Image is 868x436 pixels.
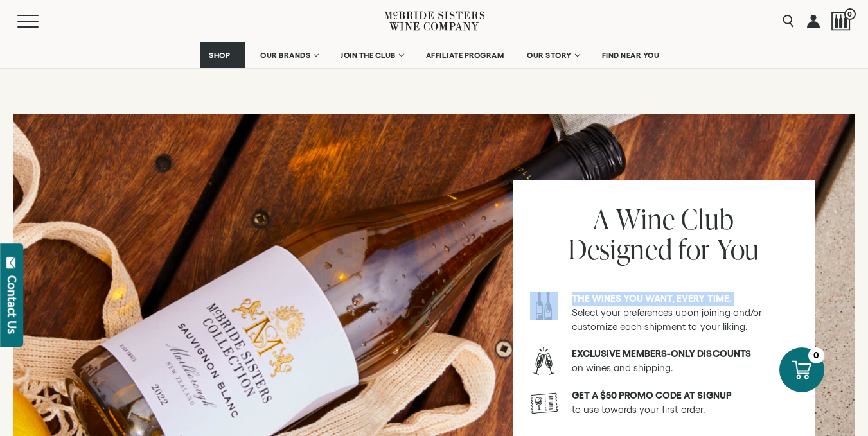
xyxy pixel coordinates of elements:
a: AFFILIATE PROGRAM [418,42,513,68]
span: OUR BRANDS [260,51,310,60]
span: 0 [844,8,856,20]
span: Club [681,200,734,238]
strong: The wines you want, every time. [572,293,732,304]
p: to use towards your first order. [572,388,797,417]
div: Contact Us [6,275,19,334]
span: Designed [568,230,673,268]
a: JOIN THE CLUB [332,42,411,68]
span: You [717,230,760,268]
span: OUR STORY [527,51,572,60]
p: on wines and shipping. [572,347,797,375]
a: OUR STORY [518,42,587,68]
span: A [593,200,610,238]
span: for [678,230,711,268]
span: FIND NEAR YOU [602,51,660,60]
span: AFFILIATE PROGRAM [426,51,504,60]
a: FIND NEAR YOU [594,42,668,68]
p: Select your preferences upon joining and/or customize each shipment to your liking. [572,292,797,334]
strong: GET A $50 PROMO CODE AT SIGNUP [572,390,732,401]
button: Mobile Menu Trigger [17,15,64,28]
span: Wine [616,200,675,238]
strong: Exclusive members-only discounts [572,348,751,359]
span: SHOP [209,51,231,60]
div: 0 [808,347,824,363]
span: JOIN THE CLUB [341,51,396,60]
a: OUR BRANDS [252,42,326,68]
a: SHOP [200,42,245,68]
